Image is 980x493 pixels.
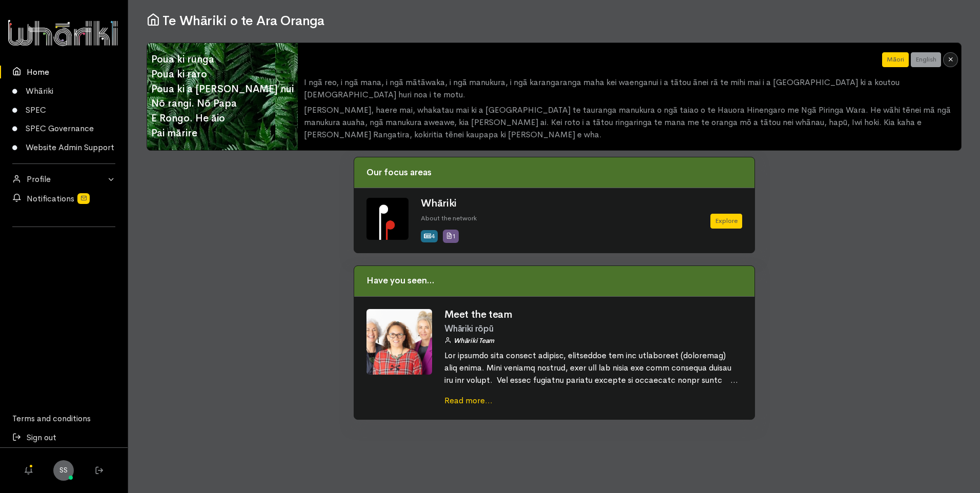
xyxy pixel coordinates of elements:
[354,157,754,188] div: Our focus areas
[147,12,962,29] h1: Te Whāriki o te Ara Oranga
[911,52,941,67] button: English
[304,76,955,101] p: I ngā reo, i ngā mana, i ngā mātāwaka, i ngā manukura, i ngā karangaranga maha kei waenganui i a ...
[710,214,742,229] a: Explore
[421,197,457,210] a: Whāriki
[304,104,955,141] p: [PERSON_NAME], haere mai, whakatau mai ki a [GEOGRAPHIC_DATA] te tauranga manukura o ngā taiao o ...
[53,460,74,481] a: SS
[882,52,909,67] button: Māori
[444,395,493,406] a: Read more...
[354,266,754,297] div: Have you seen...
[147,48,298,145] span: Poua ki runga Poua ki raro Poua ki a [PERSON_NAME] nui Nō rangi. Nō Papa E Rongo. He āio Pai mārire
[366,198,409,240] img: Whariki%20Icon_Icon_Tile.png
